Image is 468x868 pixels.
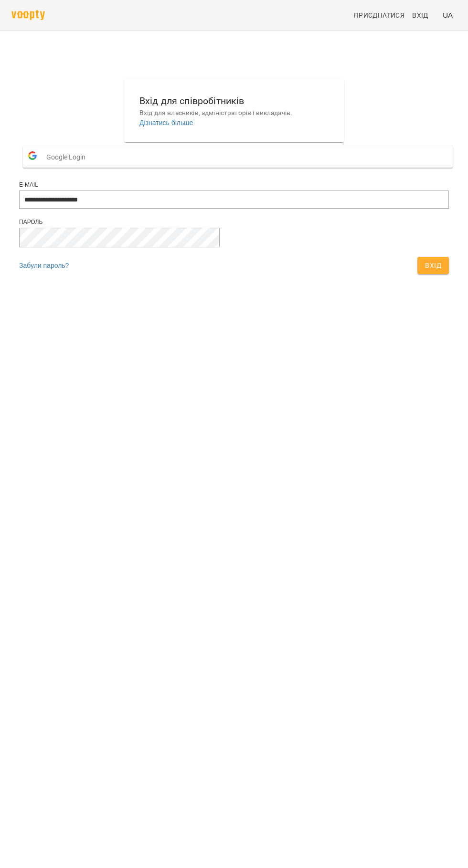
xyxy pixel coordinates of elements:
span: UA [443,10,453,20]
div: E-mail [19,181,449,189]
button: Вхід для співробітниківВхід для власників, адміністраторів і викладачів.Дізнатись більше [132,86,336,135]
a: Дізнатись більше [139,119,193,127]
span: Приєднатися [354,10,404,21]
span: Вхід [425,260,441,271]
button: Google Login [23,146,453,168]
img: voopty.png [11,10,45,20]
a: Приєднатися [350,7,408,24]
a: Вхід [408,7,439,24]
a: Забули пароль? [19,262,69,269]
span: Google Login [46,148,90,167]
button: Вхід [417,257,449,274]
div: Пароль [19,218,449,226]
h6: Вхід для співробітників [139,94,329,108]
span: Вхід [412,10,428,21]
button: UA [439,6,457,24]
p: Вхід для власників, адміністраторів і викладачів. [139,108,329,118]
